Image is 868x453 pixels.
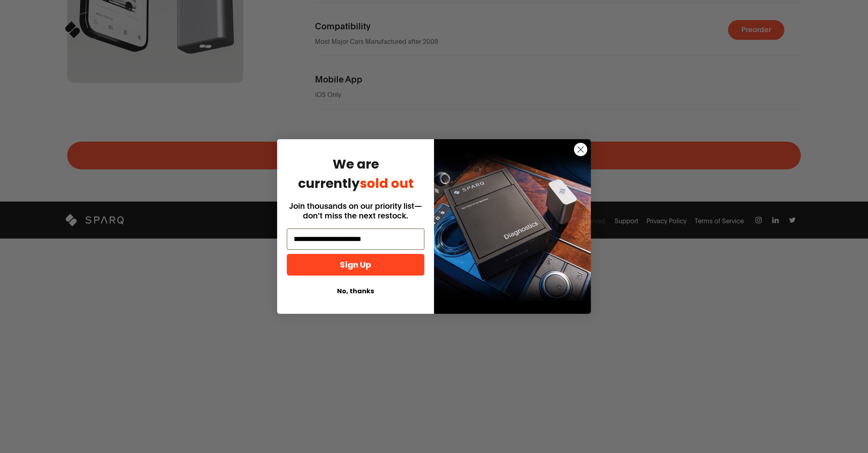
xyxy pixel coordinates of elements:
button: Sign Up [287,254,424,276]
button: No, thanks [287,284,424,299]
span: sold out [360,174,413,192]
span: We are currently [298,155,413,192]
img: 725c0cce-c00f-4a02-adb7-5ced8674b2d9.png [434,139,591,314]
button: Close dialog [574,142,588,156]
span: Join thousands on our priority list—don't miss the next restock. [289,201,422,220]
